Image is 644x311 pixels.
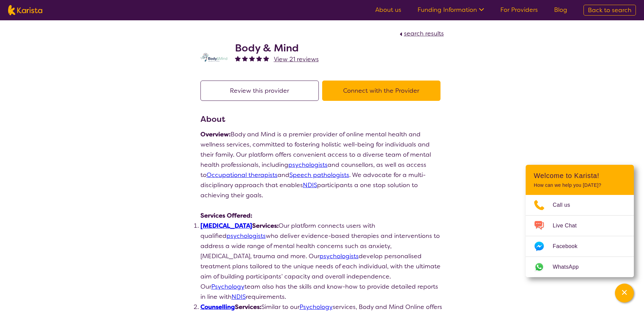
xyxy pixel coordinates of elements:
img: Karista logo [8,5,42,15]
h2: Body & Mind [235,42,319,54]
a: Review this provider [200,87,322,95]
img: fullstar [256,55,262,61]
a: Blog [554,6,567,14]
div: Channel Menu [526,165,634,277]
a: View 21 reviews [274,54,319,64]
a: psychologists [288,161,328,169]
a: About us [375,6,401,14]
img: fullstar [242,55,248,61]
img: fullstar [235,55,241,61]
span: search results [404,29,444,38]
span: Live Chat [553,221,585,231]
img: fullstar [263,55,269,61]
h3: About [200,113,444,125]
strong: Services Offered: [200,212,252,220]
img: qmpolprhjdhzpcuekzqg.svg [200,53,228,62]
a: search results [398,29,444,38]
span: WhatsApp [553,262,587,272]
a: [MEDICAL_DATA] [200,222,252,230]
a: Psychology [300,303,333,311]
span: View 21 reviews [274,55,319,63]
p: How can we help you [DATE]? [534,182,626,188]
strong: Overview: [200,130,231,138]
a: Speech pathologists [289,171,349,179]
a: psychologists [319,252,359,260]
img: fullstar [249,55,255,61]
a: For Providers [500,6,538,14]
span: Facebook [553,241,586,251]
p: Body and Mind is a premier provider of online mental health and wellness services, committed to f... [200,129,444,200]
a: Connect with the Provider [322,87,444,95]
li: Our platform connects users with qualified who deliver evidence-based therapies and interventions... [200,221,444,302]
a: Psychology [211,283,244,291]
span: Back to search [588,6,631,14]
a: NDIS [232,293,246,301]
strong: Services: [200,222,279,230]
a: Back to search [583,5,636,16]
a: psychologists [226,232,266,240]
a: NDIS [303,181,317,189]
strong: Services: [200,303,261,311]
h2: Welcome to Karista! [534,172,626,180]
button: Channel Menu [615,284,634,303]
button: Connect with the Provider [322,81,440,101]
span: Call us [553,200,578,210]
a: Counselling [200,303,235,311]
a: Occupational therapists [207,171,278,179]
ul: Choose channel [526,195,634,277]
a: Funding Information [418,6,484,14]
a: Web link opens in a new tab. [526,257,634,277]
button: Review this provider [200,81,319,101]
